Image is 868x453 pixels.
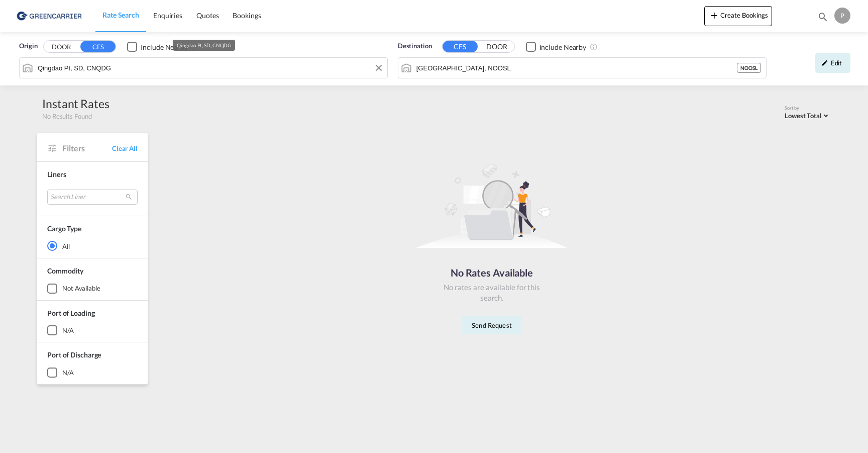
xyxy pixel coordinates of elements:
md-input-container: Oslo, NOOSL [398,58,766,78]
div: Qingdao Pt, SD, CNQDG [177,40,231,51]
span: No Results Found [42,112,91,121]
div: Include Nearby [539,42,587,52]
span: Origin [19,41,37,51]
div: N/A [62,368,74,377]
span: Destination [398,41,432,51]
button: icon-plus 400-fgCreate Bookings [704,6,772,26]
span: Port of Loading [47,309,95,317]
input: Search by Port [38,60,382,75]
div: Instant Rates [42,96,110,112]
button: CFS [80,41,116,52]
md-select: Select: Lowest Total [785,109,831,121]
div: P [834,8,850,24]
span: Lowest Total [785,112,822,120]
div: Cargo Type [47,224,81,234]
img: norateimg.svg [416,163,567,248]
div: NOOSL [737,63,761,73]
md-radio-button: All [47,241,138,251]
div: N/A [62,326,74,335]
md-icon: Unchecked: Ignores neighbouring ports when fetching rates.Checked : Includes neighbouring ports w... [590,43,598,51]
button: DOOR [44,41,79,53]
button: DOOR [479,41,514,53]
div: No Rates Available [442,265,542,280]
button: CFS [443,41,478,52]
button: Send Request [462,316,522,334]
md-icon: icon-pencil [821,59,828,66]
div: No rates are available for this search. [442,282,542,303]
span: Rate Search [102,11,139,19]
md-checkbox: N/A [47,325,138,335]
md-input-container: Qingdao Pt, SD, CNQDG [20,58,387,78]
input: Search by Port [416,60,737,75]
div: icon-pencilEdit [815,53,850,73]
span: Clear All [112,144,138,153]
button: Clear Input [371,60,386,75]
div: Sort by [785,105,831,112]
div: icon-magnify [817,11,828,26]
md-icon: icon-plus 400-fg [708,9,720,21]
span: Liners [47,170,66,178]
span: Commodity [47,266,83,275]
span: Bookings [233,11,261,20]
img: e39c37208afe11efa9cb1d7a6ea7d6f5.png [15,5,83,27]
md-icon: icon-magnify [817,11,828,22]
md-checkbox: N/A [47,368,138,378]
div: Include Nearby [141,42,188,52]
span: Quotes [196,11,219,20]
span: Filters [62,143,112,154]
span: Enquiries [153,11,182,20]
span: Port of Discharge [47,350,101,359]
div: not available [62,284,100,293]
md-checkbox: Checkbox No Ink [526,41,587,52]
md-checkbox: Checkbox No Ink [127,41,188,52]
